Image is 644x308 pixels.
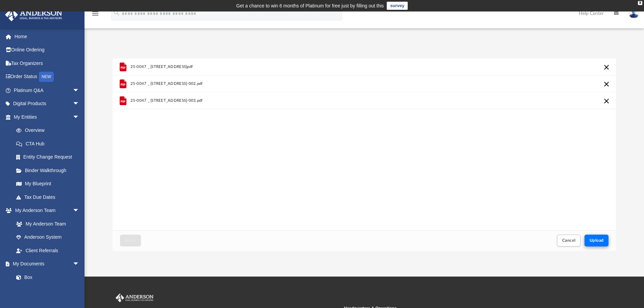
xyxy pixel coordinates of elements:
span: arrow_drop_down [73,110,86,124]
span: Close [125,238,136,242]
a: survey [387,2,408,10]
a: Tax Organizers [5,56,90,70]
a: My Blueprint [9,177,86,191]
span: arrow_drop_down [73,84,86,97]
div: NEW [39,72,54,82]
span: Upload [590,238,604,242]
img: Anderson Advisors Platinum Portal [114,293,155,302]
span: 25-0047 _ [STREET_ADDRESS]pdf [130,65,193,69]
a: Online Ordering [5,43,90,57]
a: Meeting Minutes [9,284,86,298]
a: menu [91,13,99,18]
a: Overview [9,124,90,137]
a: Anderson System [9,231,86,244]
img: User Pic [629,8,639,18]
button: Cancel this upload [602,97,611,105]
a: My Entitiesarrow_drop_down [5,110,90,124]
a: Tax Due Dates [9,190,90,204]
a: My Documentsarrow_drop_down [5,257,86,271]
button: Cancel this upload [602,63,611,71]
a: My Anderson Team [9,217,83,231]
a: Digital Productsarrow_drop_down [5,97,90,111]
a: Client Referrals [9,244,86,257]
button: Close [120,235,141,246]
div: Upload [113,58,616,251]
span: 25-0047 _ [STREET_ADDRESS]-002.pdf [130,81,202,86]
span: 25-0047 _ [STREET_ADDRESS]-003.pdf [130,98,202,103]
span: arrow_drop_down [73,204,86,218]
i: menu [91,9,99,18]
div: close [638,1,642,5]
img: Anderson Advisors Platinum Portal [3,8,64,21]
button: Cancel this upload [602,80,611,88]
span: arrow_drop_down [73,97,86,111]
i: search [113,9,120,17]
div: grid [113,58,616,230]
a: Home [5,30,90,43]
a: Box [9,270,83,284]
span: arrow_drop_down [73,257,86,271]
a: Entity Change Request [9,150,90,164]
div: Get a chance to win 6 months of Platinum for free just by filling out this [236,2,384,10]
a: CTA Hub [9,137,90,150]
span: Cancel [562,238,576,242]
a: Binder Walkthrough [9,164,90,177]
a: Platinum Q&Aarrow_drop_down [5,84,90,97]
a: My Anderson Teamarrow_drop_down [5,204,86,217]
a: Order StatusNEW [5,70,90,84]
button: Cancel [557,235,581,246]
button: Upload [585,235,609,246]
